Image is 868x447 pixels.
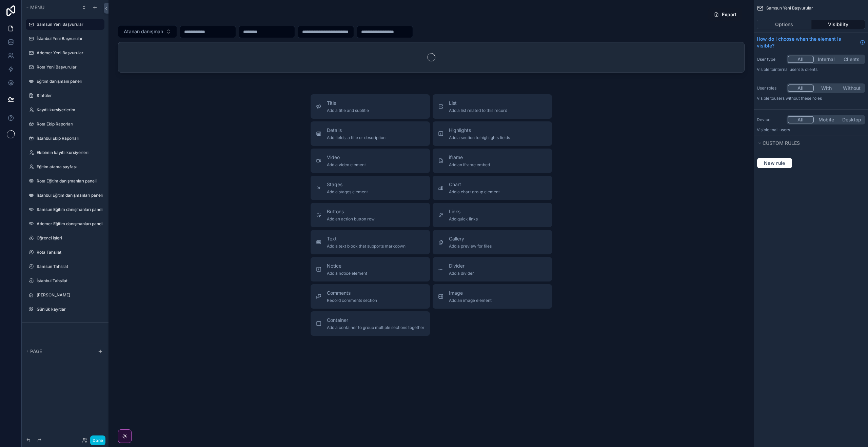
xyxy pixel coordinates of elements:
button: ImageAdd an image element [433,284,552,309]
span: Links [449,208,478,215]
button: Without [839,84,864,92]
span: Internal users & clients [774,67,817,72]
button: CommentsRecord comments section [311,284,430,309]
span: Add a preview for files [449,244,492,249]
label: İstanbul Tahsilat [37,278,100,284]
button: Clients [839,56,864,63]
label: [PERSON_NAME] [37,292,100,298]
span: Add a divider [449,271,474,276]
span: List [449,100,507,106]
button: VideoAdd a video element [311,149,430,173]
button: Mobile [814,116,839,123]
label: İstanbul Yeni Başvurular [37,36,100,41]
label: İstanbul Ekip Raporları [37,136,100,141]
label: Rota Eğitim danışmanları paneli [37,178,100,184]
span: Add a chart group element [449,189,500,195]
label: Öğrenci işleri [37,235,100,241]
span: Menu [30,4,44,10]
label: Rota Ekip Raporları [37,121,100,127]
button: ChartAdd a chart group element [433,176,552,200]
a: Günlük kayıtlar [37,307,100,312]
button: StagesAdd a stages element [311,176,430,200]
span: Custom rules [763,140,800,146]
span: Stages [327,181,368,188]
span: How do I choose when the element is visible? [757,36,857,49]
span: Divider [449,263,474,269]
button: Custom rules [757,138,861,148]
button: TextAdd a text block that supports markdown [311,230,430,254]
label: Kayıtlı kursiyerlerim [37,107,100,113]
button: ListAdd a list related to this record [433,94,552,119]
span: Add a video element [327,162,366,168]
label: Samsun Eğitim danışmanları paneli [37,207,103,212]
span: Samsun Yeni Başvurular [766,5,813,11]
label: Rota Yeni Başvurular [37,64,100,70]
button: ButtonsAdd an action button row [311,203,430,227]
button: DividerAdd a divider [433,257,552,281]
button: HighlightsAdd a section to highlights fields [433,121,552,146]
p: Visible to [757,96,865,101]
label: Rota Tahsilat [37,250,100,255]
button: Page [24,347,94,356]
label: Samsun Yeni Başvurular [37,22,100,27]
a: Ademer Eğitim danışmanları paneli [37,221,103,227]
span: all users [774,127,790,132]
label: Statüler [37,93,100,98]
span: Users without these roles [774,96,822,101]
span: Add a text block that supports markdown [327,244,406,249]
span: Add a title and subtitle [327,108,369,113]
button: TitleAdd a title and subtitle [311,94,430,119]
button: All [788,116,814,123]
span: Add an iframe embed [449,162,490,168]
span: Chart [449,181,500,188]
span: Add an action button row [327,216,375,222]
button: All [788,84,814,92]
button: Hidden pages [24,342,102,351]
span: Add fields, a title or description [327,135,386,140]
span: Text [327,235,406,242]
span: Title [327,100,369,106]
span: Add a stages element [327,189,368,195]
span: Highlights [449,127,510,134]
label: Eğitim atama sayfası [37,164,100,170]
label: Ekibimin kayıtlı kursiyerleri [37,150,100,155]
span: Add quick links [449,216,478,222]
button: ContainerAdd a container to group multiple sections together [311,311,430,336]
button: Internal [814,56,839,63]
label: Ademer Yeni Başvurular [37,50,100,56]
label: User type [757,57,784,62]
span: Gallery [449,235,492,242]
span: Add an image element [449,298,492,303]
p: Visible to [757,67,865,72]
button: NoticeAdd a notice element [311,257,430,281]
button: GalleryAdd a preview for files [433,230,552,254]
span: Comments [327,290,377,296]
button: Desktop [839,116,864,123]
button: Options [757,20,811,29]
p: Visible to [757,127,865,133]
button: New rule [757,158,792,169]
span: Image [449,290,492,296]
span: Add a notice element [327,271,367,276]
span: Notice [327,263,367,269]
label: Device [757,117,784,122]
button: LinksAdd quick links [433,203,552,227]
label: İstanbul Eğitim danışmanları paneli [37,193,103,198]
span: iframe [449,154,490,161]
span: New rule [761,160,788,166]
label: Eğitim danışmanı paneli [37,79,100,84]
span: Add a container to group multiple sections together [327,325,425,330]
span: Page [30,348,42,354]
